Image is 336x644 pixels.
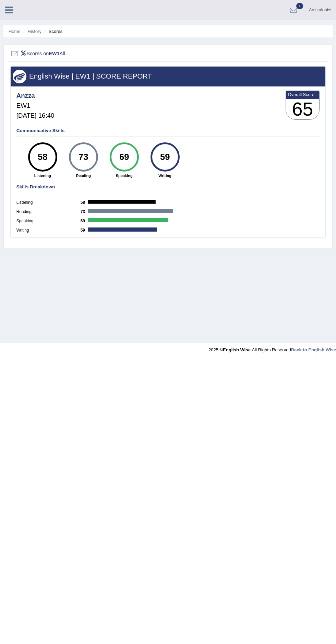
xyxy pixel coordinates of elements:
a: Home [9,29,21,34]
h5: [DATE] 16:40 [16,112,55,119]
div: 58 [32,145,53,169]
h3: English Wise | EW1 | SCORE REPORT [13,72,323,80]
strong: English Wise. [223,347,252,352]
img: wings.png [13,70,26,83]
b: Overall Score [288,92,317,97]
strong: Reading [66,173,101,178]
h4: Anzza [16,92,55,99]
b: 59 [81,228,88,233]
label: Writing [16,227,81,234]
b: 73 [81,209,88,214]
div: 59 [154,145,176,169]
label: Speaking [16,218,81,224]
div: 69 [113,145,135,169]
span: 4 [296,3,303,9]
h3: 65 [286,99,320,120]
div: 2025 © All Rights Reserved [208,343,336,353]
label: Reading [16,209,81,215]
b: 69 [81,219,88,223]
label: Listening [16,200,81,206]
h5: EW1 [16,102,55,109]
h4: Communicative Skills [16,128,320,133]
h2: Scores on All [10,49,206,58]
strong: Speaking [107,173,142,178]
b: EW1 [49,50,59,56]
b: 58 [81,200,88,205]
strong: Listening [25,173,60,178]
a: History [28,29,41,34]
div: 73 [73,145,94,169]
li: Scores [43,28,63,35]
strong: Writing [147,173,182,178]
h4: Skills Breakdown [16,185,320,190]
a: Back to English Wise [291,347,336,352]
